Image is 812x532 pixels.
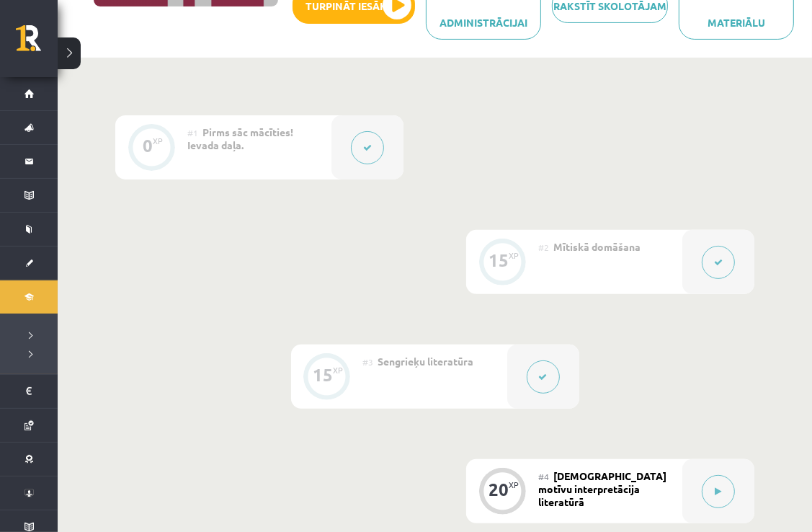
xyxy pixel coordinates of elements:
[187,127,198,138] span: #1
[334,366,344,374] div: XP
[378,355,474,368] span: Sengrieķu literatūra
[538,469,666,508] span: [DEMOGRAPHIC_DATA] motīvu interpretācija literatūrā
[538,471,549,482] span: #4
[153,137,163,145] div: XP
[187,125,293,151] span: Pirms sāc mācīties! Ievada daļa.
[313,368,334,381] div: 15
[553,240,641,253] span: Mītiskā domāšana
[143,139,153,152] div: 0
[16,25,58,61] a: Rīgas 1. Tālmācības vidusskola
[509,481,519,489] div: XP
[509,252,519,260] div: XP
[488,483,509,496] div: 20
[538,241,549,253] span: #2
[488,254,509,267] div: 15
[363,356,374,368] span: #3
